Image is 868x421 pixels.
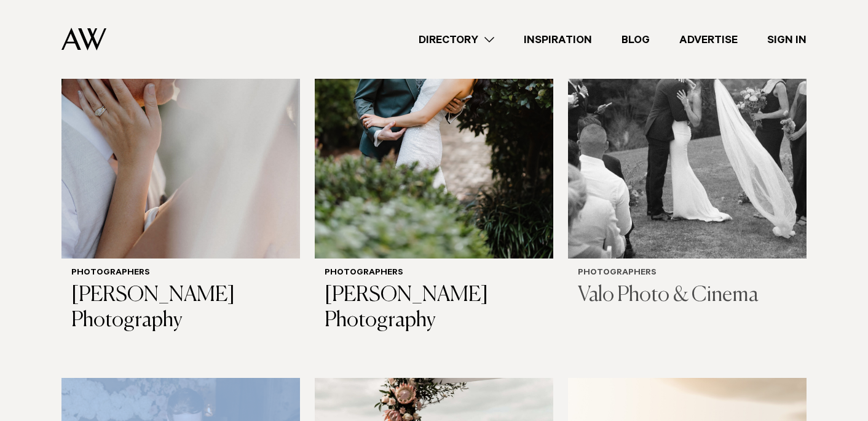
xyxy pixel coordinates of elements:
[71,283,290,334] h3: [PERSON_NAME] Photography
[404,31,509,48] a: Directory
[607,31,665,48] a: Blog
[325,268,543,279] h6: Photographers
[578,268,797,279] h6: Photographers
[325,283,543,334] h3: [PERSON_NAME] Photography
[578,283,797,308] h3: Valo Photo & Cinema
[752,31,821,48] a: Sign In
[509,31,607,48] a: Inspiration
[61,28,106,50] img: Auckland Weddings Logo
[665,31,752,48] a: Advertise
[71,268,290,279] h6: Photographers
